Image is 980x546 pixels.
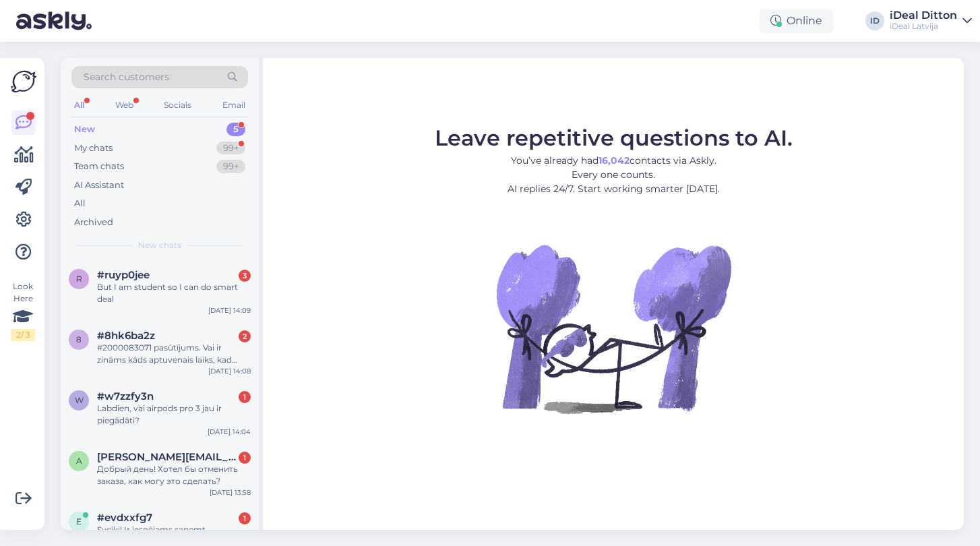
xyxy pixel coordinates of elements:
span: #w7zzfy3n [97,390,154,402]
span: w [75,395,84,405]
div: All [74,197,86,210]
div: [DATE] 14:08 [208,366,251,376]
div: All [71,96,87,114]
div: Labdien, vai airpods pro 3 jau ir piegādāti? [97,402,251,427]
div: Socials [161,96,194,114]
div: [DATE] 14:09 [208,305,251,315]
div: 1 [239,452,251,464]
span: 8 [76,334,82,344]
div: Email [220,96,248,114]
span: Search customers [84,70,169,84]
div: iDeal Ditton [890,10,957,21]
span: #8hk6ba2z [97,330,155,342]
span: #ruyp0jee [97,269,150,281]
div: 2 [239,330,251,342]
div: 1 [239,512,251,524]
a: iDeal DittoniDeal Latvija [890,10,972,32]
div: 99+ [216,160,245,173]
div: AI Assistant [74,179,124,192]
div: [DATE] 13:58 [210,487,251,497]
div: 3 [239,270,251,282]
div: New [74,123,95,136]
div: Look Here [11,280,35,341]
p: You’ve already had contacts via Askly. Every one counts. AI replies 24/7. Start working smarter [... [435,154,793,196]
div: #2000083071 pasūtījums. Vai ir zināms kāds aptuvenais laiks, kad prece varētu būt pieejama saņemš... [97,342,251,366]
span: r [76,274,82,284]
div: Web [113,96,136,114]
span: e [76,516,82,526]
div: Online [760,9,833,33]
span: New chats [138,239,181,251]
img: No Chat active [492,207,735,450]
span: artjoms.vasiljevs@inbox.lv [97,451,237,463]
span: Leave repetitive questions to AI. [435,125,793,151]
span: a [76,456,82,466]
div: Добрый день! Хотел бы отменить заказа, как могу это сделать? [97,463,251,487]
div: [DATE] 14:04 [208,427,251,437]
div: 99+ [216,142,245,155]
div: Archived [74,216,113,229]
div: My chats [74,142,113,155]
div: ID [865,11,884,30]
div: iDeal Latvija [890,21,957,32]
div: 1 [239,391,251,403]
div: 5 [226,123,245,136]
b: 16,042 [599,154,630,166]
span: #evdxxfg7 [97,512,152,524]
img: Askly Logo [11,69,36,94]
div: Team chats [74,160,124,173]
div: 2 / 3 [11,329,35,341]
div: But I am student so I can do smart deal [97,281,251,305]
